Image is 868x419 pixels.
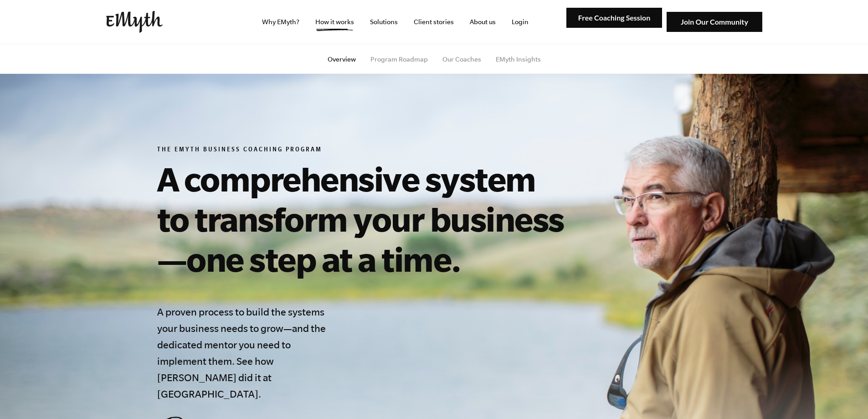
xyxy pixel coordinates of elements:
iframe: Chat Widget [822,375,868,419]
img: Free Coaching Session [566,8,662,28]
a: Program Roadmap [370,56,428,63]
h4: A proven process to build the systems your business needs to grow—and the dedicated mentor you ne... [157,304,332,402]
a: Overview [328,56,356,63]
img: Join Our Community [667,12,762,32]
img: EMyth [106,11,163,33]
h6: The EMyth Business Coaching Program [157,146,573,155]
a: Our Coaches [442,56,481,63]
h1: A comprehensive system to transform your business—one step at a time. [157,159,573,279]
a: EMyth Insights [496,56,541,63]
